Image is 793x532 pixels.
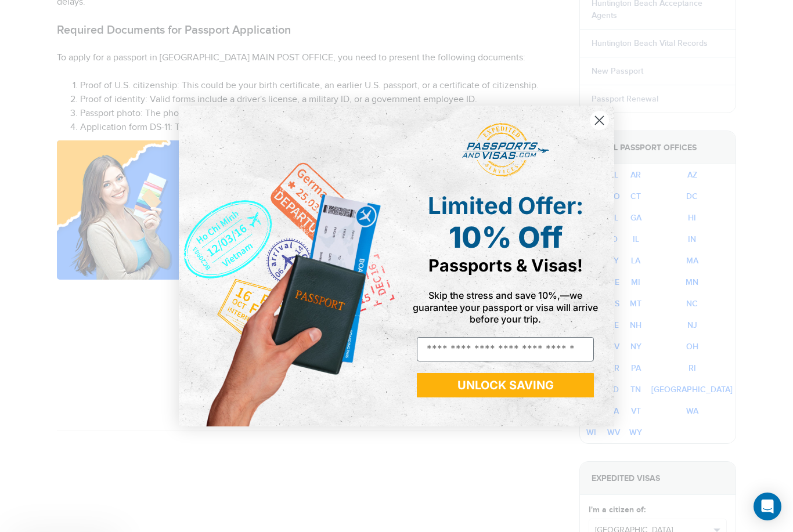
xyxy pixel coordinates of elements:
[754,493,781,520] div: Open Intercom Messenger
[462,123,549,178] img: passports and visas
[417,373,594,397] button: UNLOCK SAVING
[428,191,583,220] span: Limited Offer:
[428,255,583,276] span: Passports & Visas!
[589,110,610,131] button: Close dialog
[179,106,396,426] img: de9cda0d-0715-46ca-9a25-073762a91ba7.png
[413,289,598,324] span: Skip the stress and save 10%,—we guarantee your passport or visa will arrive before your trip.
[449,220,563,255] span: 10% Off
